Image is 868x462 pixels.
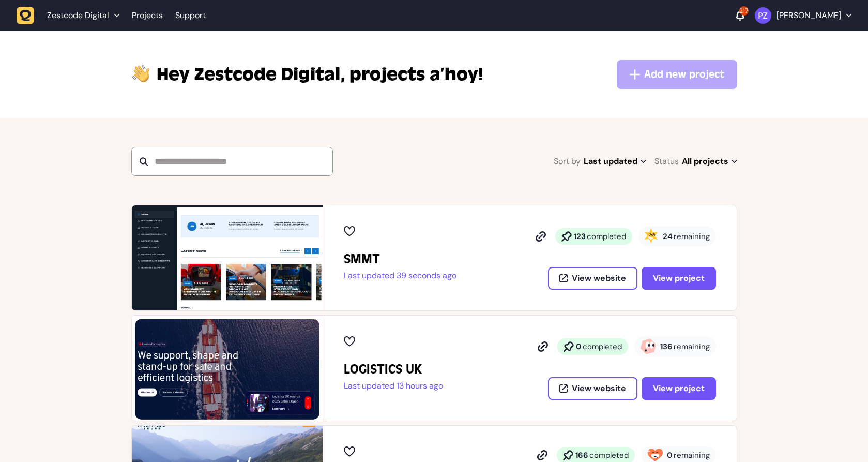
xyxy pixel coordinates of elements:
strong: 0 [576,341,582,352]
a: Projects [132,6,163,25]
span: Add new project [644,67,724,82]
img: SMMT [132,205,323,310]
span: View website [572,384,626,393]
button: View project [642,267,716,290]
p: Last updated 39 seconds ago [344,271,456,281]
span: Last updated [584,154,646,169]
img: LOGISTICS UK [132,316,323,421]
button: View website [548,377,637,400]
div: 217 [739,6,749,16]
strong: 24 [663,231,673,242]
span: Zestcode Digital [157,62,345,87]
span: Sort by [554,154,581,169]
strong: 166 [575,450,588,460]
iframe: LiveChat chat widget [819,413,863,457]
p: projects a’hoy! [157,62,483,87]
p: [PERSON_NAME] [776,10,841,21]
button: View project [642,377,716,400]
span: Status [654,154,679,169]
button: Zestcode Digital [17,6,126,25]
h2: LOGISTICS UK [344,361,443,378]
button: [PERSON_NAME] [755,7,851,24]
strong: 0 [667,450,673,460]
button: Add new project [617,60,737,89]
span: remaining [674,450,710,460]
p: Last updated 13 hours ago [344,381,443,391]
span: View project [653,274,705,282]
span: View website [572,274,626,282]
span: All projects [682,154,737,169]
a: Support [175,10,206,21]
span: completed [583,341,622,352]
strong: 136 [660,341,673,352]
span: completed [587,231,626,242]
span: remaining [674,341,710,352]
span: View project [653,384,705,393]
span: completed [589,450,629,460]
img: hi-hand [131,62,150,83]
img: Paris Zisis [755,7,771,24]
span: Zestcode Digital [47,10,109,21]
button: View website [548,267,637,290]
strong: 123 [574,231,586,242]
span: remaining [674,231,710,242]
h2: SMMT [344,251,456,267]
